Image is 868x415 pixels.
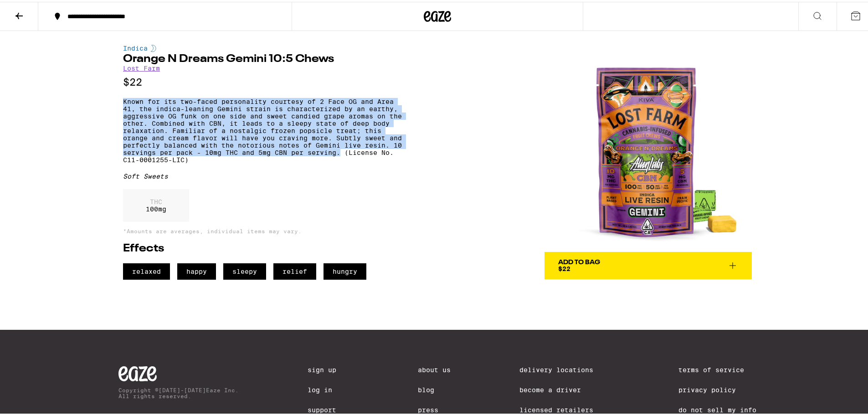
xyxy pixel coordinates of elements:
span: $22 [558,263,570,271]
div: Indica [123,43,406,50]
div: Soft Sweets [123,171,406,178]
span: Hi. Need any help? [5,6,66,14]
span: relaxed [123,261,170,278]
a: Become a Driver [519,384,610,392]
p: Copyright © [DATE]-[DATE] Eaze Inc. All rights reserved. [118,385,239,397]
a: About Us [418,364,451,372]
h2: Effects [123,241,406,252]
a: Do Not Sell My Info [678,405,756,412]
span: relief [273,261,316,278]
a: Support [308,405,349,412]
a: Log In [308,384,349,392]
a: Press [418,405,451,412]
span: happy [177,261,216,278]
a: Privacy Policy [678,384,756,392]
p: THC [146,196,166,204]
a: Sign Up [308,364,349,372]
a: Blog [418,384,451,392]
h1: Orange N Dreams Gemini 10:5 Chews [123,52,406,63]
a: Delivery Locations [519,364,610,372]
span: hungry [324,261,366,278]
p: $22 [123,75,406,86]
p: *Amounts are averages, individual items may vary. [123,226,406,232]
div: 100 mg [123,187,189,220]
a: Lost Farm [123,63,160,70]
a: Terms of Service [678,364,756,372]
span: sleepy [223,261,266,278]
img: indicaColor.svg [151,43,156,50]
div: Add To Bag [558,257,600,264]
img: Lost Farm - Orange N Dreams Gemini 10:5 Chews [544,43,752,250]
a: Licensed Retailers [519,405,610,412]
button: Add To Bag$22 [544,250,752,277]
p: Known for its two-faced personality courtesy of 2 Face OG and Area 41, the indica-leaning Gemini ... [123,96,406,162]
